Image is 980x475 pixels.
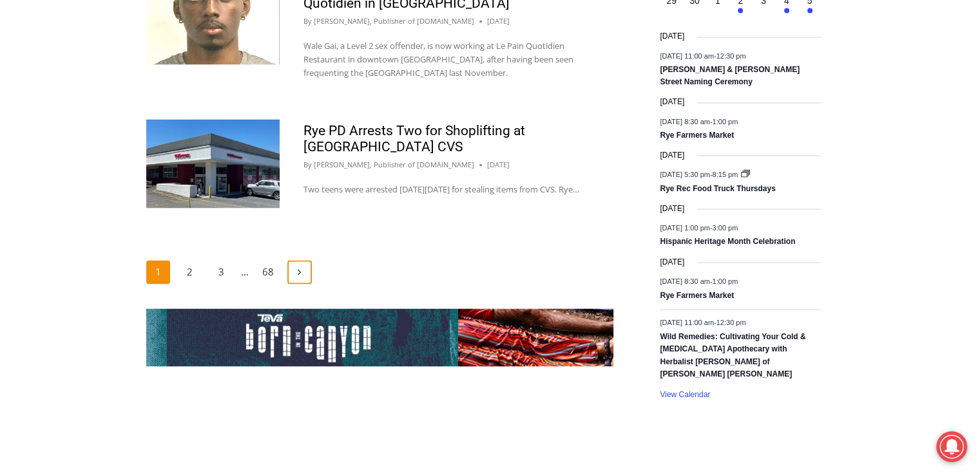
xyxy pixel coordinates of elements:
[660,51,714,59] span: [DATE] 11:00 am
[337,128,597,157] span: Intern @ [DOMAIN_NAME]
[146,260,613,284] nav: Page navigation
[314,16,474,26] a: [PERSON_NAME], Publisher of [DOMAIN_NAME]
[310,125,624,160] a: Intern @ [DOMAIN_NAME]
[807,8,812,13] em: Has events
[660,117,709,125] span: [DATE] 8:30 am
[303,183,590,196] p: Two teens were arrested [DATE][DATE] for stealing items from CVS. Rye…
[660,149,684,162] time: [DATE]
[660,171,709,178] span: [DATE] 5:30 pm
[660,30,684,42] time: [DATE]
[146,119,280,208] img: CVS edited MC Purchase St Downtown Rye #0002 2021-05-17 CVS Pharmacy Angle 2 IMG_0641
[209,260,234,284] a: 3
[660,237,795,247] a: Hispanic Heritage Month Celebration
[660,256,684,268] time: [DATE]
[303,123,525,154] a: Rye PD Arrests Two for Shoplifting at [GEOGRAPHIC_DATA] CVS
[660,319,714,326] span: [DATE] 11:00 am
[487,15,510,27] time: [DATE]
[660,117,738,125] time: -
[660,224,709,232] span: [DATE] 1:00 pm
[660,96,684,108] time: [DATE]
[178,260,202,284] a: 2
[150,109,156,122] div: 6
[712,277,738,285] span: 1:00 pm
[660,277,738,285] time: -
[241,261,249,283] span: …
[10,129,165,159] h4: [PERSON_NAME] Read Sanctuary Fall Fest: [DATE]
[660,51,745,59] time: -
[660,203,684,215] time: [DATE]
[1,128,186,160] a: [PERSON_NAME] Read Sanctuary Fall Fest: [DATE]
[303,15,312,27] span: By
[660,319,745,326] time: -
[712,171,738,178] span: 8:15 pm
[314,160,474,169] a: [PERSON_NAME], Publisher of [DOMAIN_NAME]
[712,117,738,125] span: 1:00 pm
[303,159,312,171] span: By
[146,260,171,284] span: 1
[716,319,746,326] span: 12:30 pm
[660,389,710,399] a: View Calendar
[660,184,775,194] a: Rye Rec Food Truck Thursdays
[784,8,789,13] em: Has events
[303,39,590,79] p: Wale Gai, a Level 2 sex offender, is now working at Le Pain Quotidien Restaurant in downtown [GEO...
[144,109,147,122] div: /
[325,1,609,125] div: "[PERSON_NAME] and I covered the [DATE] Parade, which was a really eye opening experience as I ha...
[738,8,743,13] em: Has events
[660,331,805,379] a: Wild Remedies: Cultivating Your Cold & [MEDICAL_DATA] Apothecary with Herbalist [PERSON_NAME] of ...
[660,224,738,232] time: -
[256,260,280,284] a: 68
[660,171,740,178] time: -
[712,224,738,232] span: 3:00 pm
[660,290,734,301] a: Rye Farmers Market
[716,51,746,59] span: 12:30 pm
[487,159,510,171] time: [DATE]
[135,109,140,122] div: 2
[660,131,734,141] a: Rye Farmers Market
[135,38,180,106] div: Birds of Prey: Falcon and hawk demos
[660,65,800,88] a: [PERSON_NAME] & [PERSON_NAME] Street Naming Ceremony
[660,277,709,285] span: [DATE] 8:30 am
